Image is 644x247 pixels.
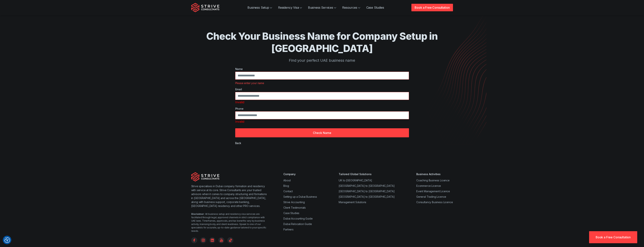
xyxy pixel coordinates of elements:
a: Dubai Relocation Guide [283,222,312,226]
div: : All business setup and residency visa services are facilitated through legal, approved channels... [191,212,269,233]
a: Coaching Business Licence [416,179,450,182]
a: General Trading Licence [416,195,446,198]
div: Please enter your name [235,81,409,85]
a: Blog [283,184,289,187]
a: Dubai Accounting Guide [283,217,313,220]
strong: Disclaimer [191,213,204,215]
a: YouTube [218,237,224,243]
img: Revisit consent button [4,237,10,243]
a: Book a Free Consultation [411,4,453,11]
a: [GEOGRAPHIC_DATA] to [GEOGRAPHIC_DATA] [339,190,394,193]
a: Client Testimonials [283,206,306,209]
a: Residency Visa [275,4,305,11]
div: Invalid [235,100,409,104]
a: Business Setup [244,4,275,11]
div: Tailored Global Solutions [339,172,394,176]
a: Case Studies [363,4,387,11]
a: [GEOGRAPHIC_DATA] to [GEOGRAPHIC_DATA] [339,184,394,187]
h1: Check Your Business Name for Company Setup in [GEOGRAPHIC_DATA] [206,30,438,55]
a: Event Management Licence [416,190,450,193]
a: [GEOGRAPHIC_DATA] to [GEOGRAPHIC_DATA] [339,195,394,198]
a: Instagram [200,237,206,243]
a: Book a Free Consultation [589,231,637,243]
img: Strive Consultants [191,3,219,12]
button: Check Name [235,128,409,137]
a: Consultancy Business Licence [416,201,453,204]
button: Consent Preferences [4,237,10,243]
a: Management Solutions [339,201,366,204]
a: Setting up a Dubai Business [283,195,317,198]
div: Invalid [235,119,409,124]
p: Strive specialises in Dubai company formation and residency with service at its core. Strive Cons... [191,184,269,208]
a: Resources [339,4,363,11]
img: Strive Consultants [191,172,219,182]
p: Find your perfect UAE business name [206,58,438,63]
label: Name [235,67,409,71]
div: Business Activities [416,172,453,176]
div: Company [283,172,317,176]
a: Case Studies [283,211,299,215]
a: Linkedin [209,237,215,243]
a: About [283,179,291,182]
a: UK to [GEOGRAPHIC_DATA] [339,179,372,182]
a: Ecommerce Licence [416,184,441,187]
a: Contact [283,190,293,193]
a: TikTok [227,237,233,243]
a: Facebook [191,237,197,243]
label: Email [235,87,409,91]
a: Partners [283,228,294,231]
a: Business Services [305,4,339,11]
a: Strive Accounting [283,201,305,204]
div: Back [235,141,241,145]
label: Phone [235,107,409,111]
